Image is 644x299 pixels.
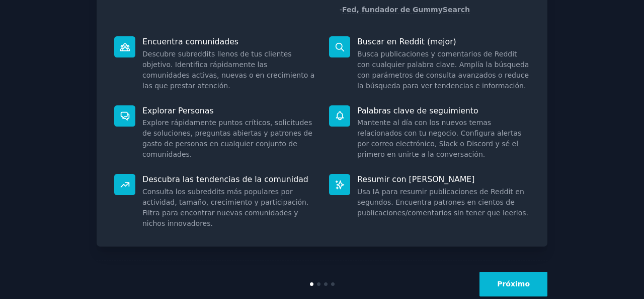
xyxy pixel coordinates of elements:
font: Resumir con [PERSON_NAME] [357,174,474,184]
font: Busca publicaciones y comentarios de Reddit con cualquier palabra clave. Amplía la búsqueda con p... [357,50,529,90]
font: Mantente al día con los nuevos temas relacionados con tu negocio. Configura alertas por correo el... [357,118,521,158]
font: Descubra las tendencias de la comunidad [142,174,308,184]
font: Palabras clave de seguimiento [357,106,478,115]
font: Buscar en Reddit (mejor) [357,37,456,46]
font: Fed, fundador de GummySearch [342,6,470,14]
button: Próximo [479,272,547,296]
a: Fed, fundador de GummySearch [342,6,470,14]
font: - [340,6,342,14]
font: Encuentra comunidades [142,37,238,46]
font: Próximo [497,280,530,288]
font: Usa IA para resumir publicaciones de Reddit en segundos. Encuentra patrones en cientos de publica... [357,188,528,217]
font: Explorar Personas [142,106,214,115]
font: Explore rápidamente puntos críticos, solicitudes de soluciones, preguntas abiertas y patrones de ... [142,118,312,158]
font: Descubre subreddits llenos de tus clientes objetivo. Identifica rápidamente las comunidades activ... [142,50,314,90]
font: Consulta los subreddits más populares por actividad, tamaño, crecimiento y participación. Filtra ... [142,188,308,227]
